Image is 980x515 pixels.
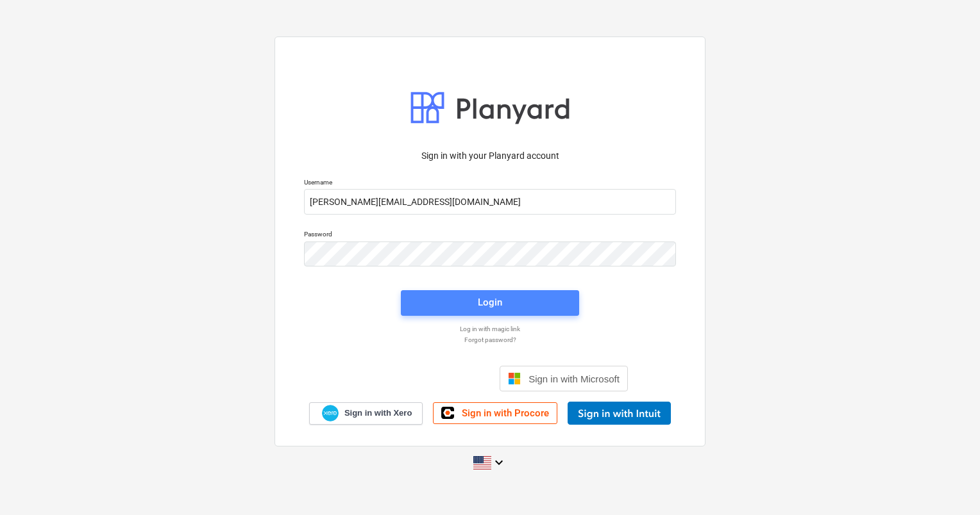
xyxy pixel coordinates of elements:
p: Sign in with your Planyard account [304,149,676,163]
a: Forgot password? [298,336,682,344]
p: Password [304,230,676,241]
p: Username [304,178,676,189]
a: Log in with magic link [298,325,682,333]
span: Sign in with Microsoft [528,373,620,384]
img: Microsoft logo [508,372,521,385]
i: keyboard_arrow_down [491,455,507,470]
a: Sign in with Xero [309,402,423,425]
a: Sign in with Procore [433,402,557,424]
span: Sign in with Procore [462,407,549,419]
img: Xero logo [322,405,339,422]
button: Login [401,290,579,316]
span: Sign in with Xero [344,407,412,419]
iframe: Poga Pierakstīties ar Google kontu [346,364,496,393]
input: Username [304,189,676,215]
div: Login [478,294,502,311]
iframe: Chat Widget [916,454,980,515]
